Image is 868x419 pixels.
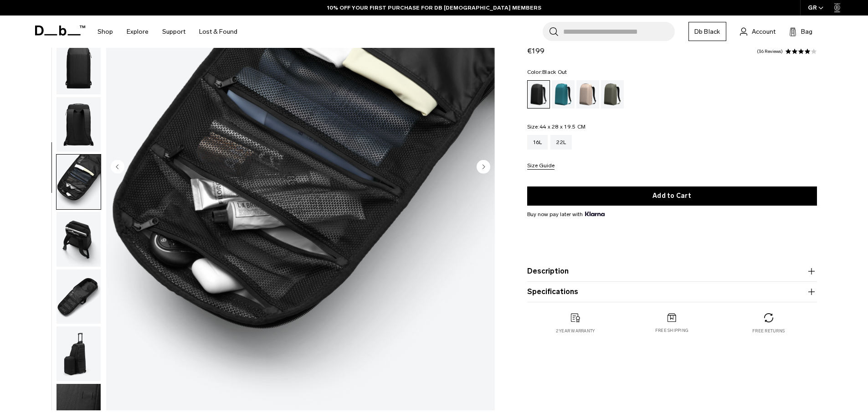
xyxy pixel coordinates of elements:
[801,27,812,36] span: Bag
[752,328,785,334] p: Free returns
[98,16,113,48] a: Shop
[527,266,817,277] button: Description
[527,47,544,55] span: €199
[752,27,776,36] span: Account
[162,16,185,48] a: Support
[527,135,548,150] a: 16L
[527,163,555,170] button: Size Guide
[527,210,605,218] span: Buy now pay later with
[601,80,624,109] a: Moss Green
[91,16,244,48] nav: Main Navigation
[527,286,817,297] button: Specifications
[56,326,101,381] img: Freya Backpack 22L Black Out
[56,154,101,210] button: Freya Backpack 22L Black Out
[527,124,586,129] legend: Size:
[527,69,567,75] legend: Color:
[127,16,149,48] a: Explore
[56,212,101,267] button: Freya Backpack 22L Black Out
[56,269,101,325] button: Freya Backpack 22L Black Out
[688,22,726,41] a: Db Black
[327,4,541,12] a: 10% OFF YOUR FIRST PURCHASE FOR DB [DEMOGRAPHIC_DATA] MEMBERS
[550,135,572,150] a: 22L
[56,212,101,267] img: Freya Backpack 22L Black Out
[56,40,101,95] img: Freya Backpack 22L Black Out
[556,328,595,334] p: 2 year warranty
[56,155,101,209] img: Freya Backpack 22L Black Out
[199,16,237,48] a: Lost & Found
[56,97,101,152] button: Freya Backpack 22L Black Out
[539,124,586,130] span: 44 x 28 x 19.5 CM
[56,269,101,324] img: Freya Backpack 22L Black Out
[542,69,567,75] span: Black Out
[56,97,101,152] img: Freya Backpack 22L Black Out
[56,40,101,95] button: Freya Backpack 22L Black Out
[527,186,817,206] button: Add to Cart
[655,327,688,334] p: Free shipping
[576,80,599,109] a: Fogbow Beige
[552,80,575,109] a: Midnight Teal
[757,49,783,54] a: 36 reviews
[477,160,490,175] button: Next slide
[527,80,550,109] a: Black Out
[585,212,605,216] img: {"height" => 20, "alt" => "Klarna"}
[740,26,776,37] a: Account
[111,160,124,175] button: Previous slide
[789,26,812,37] button: Bag
[56,326,101,382] button: Freya Backpack 22L Black Out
